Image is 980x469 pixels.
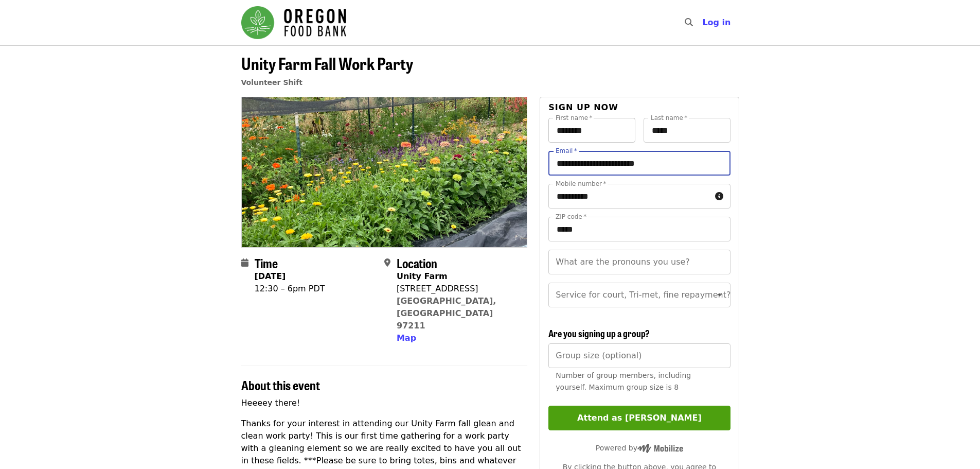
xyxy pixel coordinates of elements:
span: Powered by [596,444,683,452]
button: Map [397,332,416,344]
button: Log in [694,12,739,33]
img: Unity Farm Fall Work Party organized by Oregon Food Bank [242,97,527,247]
a: Volunteer Shift [241,78,303,86]
input: Email [548,151,730,176]
button: Attend as [PERSON_NAME] [548,406,730,430]
p: Heeeey there! [241,397,528,409]
span: Location [397,254,437,272]
span: Log in [702,18,730,27]
div: [STREET_ADDRESS] [397,283,519,295]
span: Are you signing up a group? [548,326,650,340]
strong: Unity Farm [397,271,448,281]
label: Email [556,148,577,154]
input: Search [699,10,707,35]
img: Powered by Mobilize [637,444,683,453]
input: Last name [644,118,730,143]
input: First name [548,118,635,143]
label: ZIP code [556,214,586,220]
button: Open [712,288,727,302]
strong: [DATE] [255,271,286,281]
input: Mobile number [548,184,710,209]
img: Oregon Food Bank - Home [241,6,346,39]
span: Sign up now [548,102,618,112]
i: circle-info icon [715,192,723,201]
span: Time [255,254,278,272]
input: [object Object] [548,343,730,368]
span: About this event [241,376,320,394]
span: Map [397,333,416,343]
i: search icon [685,18,693,27]
i: calendar icon [241,258,248,268]
label: Last name [651,115,687,121]
i: map-marker-alt icon [384,258,390,268]
input: ZIP code [548,217,730,241]
span: Unity Farm Fall Work Party [241,51,413,75]
a: [GEOGRAPHIC_DATA], [GEOGRAPHIC_DATA] 97211 [397,296,496,331]
label: Mobile number [556,181,606,187]
span: Number of group members, including yourself. Maximum group size is 8 [556,371,691,391]
input: What are the pronouns you use? [548,250,730,274]
div: 12:30 – 6pm PDT [255,283,325,295]
label: First name [556,115,593,121]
